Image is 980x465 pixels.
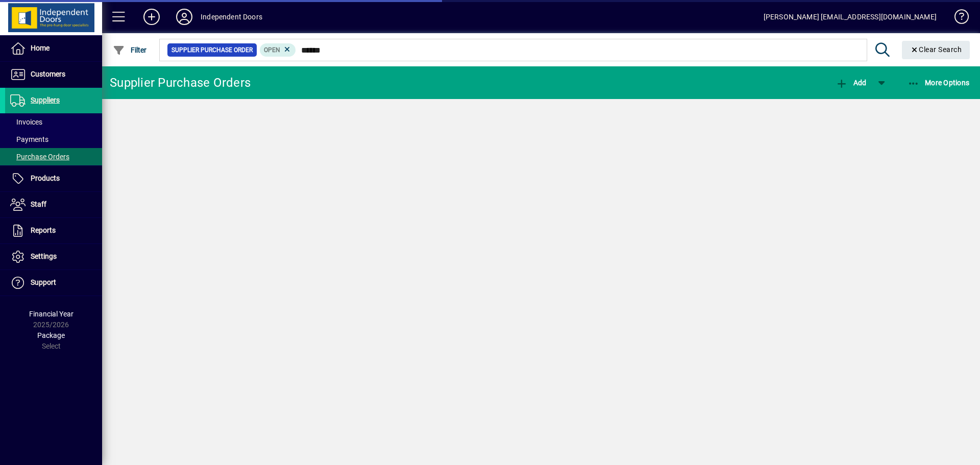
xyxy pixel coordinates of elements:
[171,45,253,55] span: Supplier Purchase Order
[31,226,56,234] span: Reports
[5,166,102,191] a: Products
[5,36,102,61] a: Home
[833,74,869,92] button: Add
[905,74,972,92] button: More Options
[31,200,46,208] span: Staff
[29,310,73,318] span: Financial Year
[5,62,102,87] a: Customers
[5,113,102,131] a: Invoices
[31,252,57,260] span: Settings
[264,46,280,54] span: Open
[5,131,102,148] a: Payments
[135,8,168,26] button: Add
[10,135,48,143] span: Payments
[836,79,866,87] span: Add
[5,192,102,217] a: Staff
[168,8,201,26] button: Profile
[201,9,262,25] div: Independent Doors
[10,153,69,161] span: Purchase Orders
[5,218,102,243] a: Reports
[31,96,60,104] span: Suppliers
[37,331,65,339] span: Package
[10,118,42,126] span: Invoices
[902,41,970,59] button: Clear
[5,244,102,270] a: Settings
[110,75,251,91] div: Supplier Purchase Orders
[910,45,962,54] span: Clear Search
[764,9,937,25] div: [PERSON_NAME] [EMAIL_ADDRESS][DOMAIN_NAME]
[947,2,967,35] a: Knowledge Base
[908,79,970,87] span: More Options
[5,148,102,165] a: Purchase Orders
[31,174,60,182] span: Products
[5,270,102,296] a: Support
[31,278,56,286] span: Support
[113,46,147,54] span: Filter
[31,44,50,52] span: Home
[110,41,150,59] button: Filter
[31,70,65,78] span: Customers
[260,43,296,57] mat-chip: Completion Status: Open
